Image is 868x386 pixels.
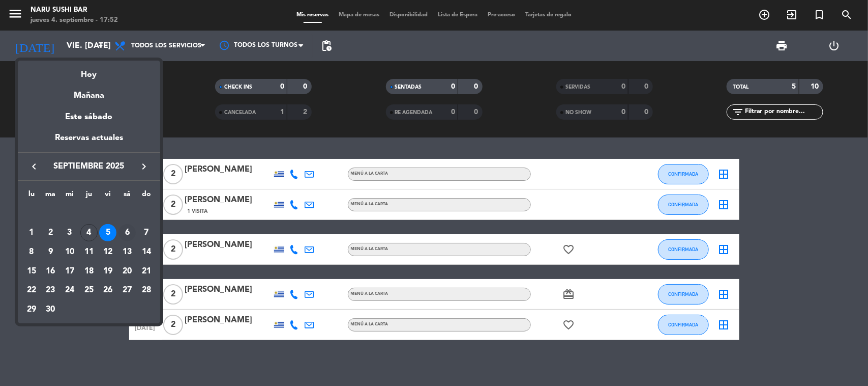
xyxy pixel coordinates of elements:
[99,188,118,204] th: viernes
[118,282,136,299] div: 27
[41,300,60,319] td: 30 de septiembre de 2025
[41,281,60,300] td: 23 de septiembre de 2025
[60,188,79,204] th: miércoles
[137,262,156,281] td: 21 de septiembre de 2025
[99,224,116,241] div: 5
[23,243,40,261] div: 8
[25,160,43,173] button: keyboard_arrow_left
[18,81,160,102] div: Mañana
[61,224,78,241] div: 3
[137,242,156,262] td: 14 de septiembre de 2025
[22,223,41,242] td: 1 de septiembre de 2025
[18,131,160,152] div: Reservas actuales
[61,282,78,299] div: 24
[79,281,99,300] td: 25 de septiembre de 2025
[42,224,59,241] div: 2
[79,262,99,281] td: 18 de septiembre de 2025
[23,263,40,280] div: 15
[99,262,118,281] td: 19 de septiembre de 2025
[137,188,156,204] th: domingo
[80,282,98,299] div: 25
[117,188,137,204] th: sábado
[99,263,116,280] div: 19
[117,281,137,300] td: 27 de septiembre de 2025
[42,301,59,318] div: 30
[41,188,60,204] th: martes
[117,262,137,281] td: 20 de septiembre de 2025
[99,242,118,262] td: 12 de septiembre de 2025
[60,223,79,242] td: 3 de septiembre de 2025
[42,243,59,261] div: 9
[117,242,137,262] td: 13 de septiembre de 2025
[22,262,41,281] td: 15 de septiembre de 2025
[61,263,78,280] div: 17
[118,263,136,280] div: 20
[42,263,59,280] div: 16
[80,263,98,280] div: 18
[41,262,60,281] td: 16 de septiembre de 2025
[79,223,99,242] td: 4 de septiembre de 2025
[138,263,155,280] div: 21
[138,282,155,299] div: 28
[80,243,98,261] div: 11
[23,301,40,318] div: 29
[135,160,153,173] button: keyboard_arrow_right
[99,281,118,300] td: 26 de septiembre de 2025
[23,224,40,241] div: 1
[117,223,137,242] td: 6 de septiembre de 2025
[99,282,116,299] div: 26
[43,160,135,173] span: septiembre 2025
[118,243,136,261] div: 13
[99,243,116,261] div: 12
[42,282,59,299] div: 23
[22,188,41,204] th: lunes
[22,242,41,262] td: 8 de septiembre de 2025
[28,160,40,173] i: keyboard_arrow_left
[60,281,79,300] td: 24 de septiembre de 2025
[137,281,156,300] td: 28 de septiembre de 2025
[60,242,79,262] td: 10 de septiembre de 2025
[41,242,60,262] td: 9 de septiembre de 2025
[23,282,40,299] div: 22
[138,160,150,173] i: keyboard_arrow_right
[61,243,78,261] div: 10
[18,103,160,131] div: Este sábado
[99,223,118,242] td: 5 de septiembre de 2025
[138,243,155,261] div: 14
[22,281,41,300] td: 22 de septiembre de 2025
[79,242,99,262] td: 11 de septiembre de 2025
[18,61,160,81] div: Hoy
[22,300,41,319] td: 29 de septiembre de 2025
[80,224,98,241] div: 4
[118,224,136,241] div: 6
[22,204,156,224] td: SEP.
[60,262,79,281] td: 17 de septiembre de 2025
[41,223,60,242] td: 2 de septiembre de 2025
[79,188,99,204] th: jueves
[137,223,156,242] td: 7 de septiembre de 2025
[138,224,155,241] div: 7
